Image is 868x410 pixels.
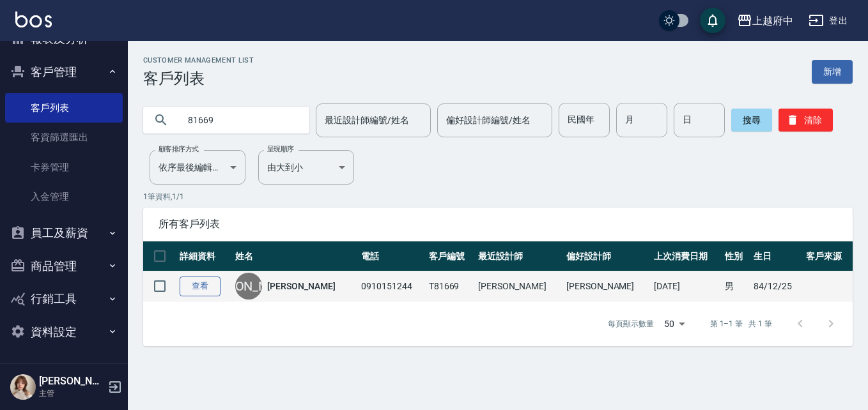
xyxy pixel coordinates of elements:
label: 顧客排序方式 [159,144,199,154]
input: 搜尋關鍵字 [179,103,299,137]
th: 客戶編號 [426,241,476,271]
td: [PERSON_NAME] [563,271,651,301]
label: 呈現順序 [267,144,294,154]
h2: Customer Management List [143,56,254,65]
th: 偏好設計師 [563,241,651,271]
button: 員工及薪資 [5,216,123,250]
div: 50 [659,307,690,341]
span: 所有客戶列表 [159,218,837,231]
td: 0910151244 [358,271,426,301]
button: 登出 [803,9,853,33]
td: T81669 [426,271,476,301]
div: 依序最後編輯時間 [150,150,245,185]
th: 最近設計師 [475,241,562,271]
p: 每頁顯示數量 [608,318,654,330]
button: 上越府中 [732,8,798,34]
div: [PERSON_NAME] [235,273,262,300]
th: 性別 [722,241,750,271]
a: 查看 [180,277,221,296]
a: 卡券管理 [5,153,123,182]
th: 電話 [358,241,426,271]
button: 清除 [779,109,833,132]
td: 男 [722,271,750,301]
th: 姓名 [232,241,358,271]
div: 由大到小 [258,150,354,185]
a: 客資篩選匯出 [5,123,123,152]
p: 主管 [39,388,104,399]
h5: [PERSON_NAME] [39,375,104,388]
button: 商品管理 [5,250,123,283]
img: Person [10,374,36,400]
button: 行銷工具 [5,282,123,315]
a: 入金管理 [5,182,123,211]
td: 84/12/25 [750,271,803,301]
a: [PERSON_NAME] [267,280,335,292]
td: [DATE] [651,271,722,301]
button: 客戶管理 [5,56,123,89]
td: [PERSON_NAME] [475,271,562,301]
p: 1 筆資料, 1 / 1 [143,191,853,202]
th: 詳細資料 [176,241,232,271]
a: 客戶列表 [5,93,123,123]
button: save [700,8,725,33]
button: 搜尋 [731,109,772,132]
p: 第 1–1 筆 共 1 筆 [710,318,772,330]
h3: 客戶列表 [143,70,254,87]
th: 客戶來源 [803,241,853,271]
div: 上越府中 [752,13,793,29]
th: 上次消費日期 [651,241,722,271]
button: 資料設定 [5,315,123,349]
img: Logo [15,11,52,27]
a: 新增 [812,60,853,84]
th: 生日 [750,241,803,271]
